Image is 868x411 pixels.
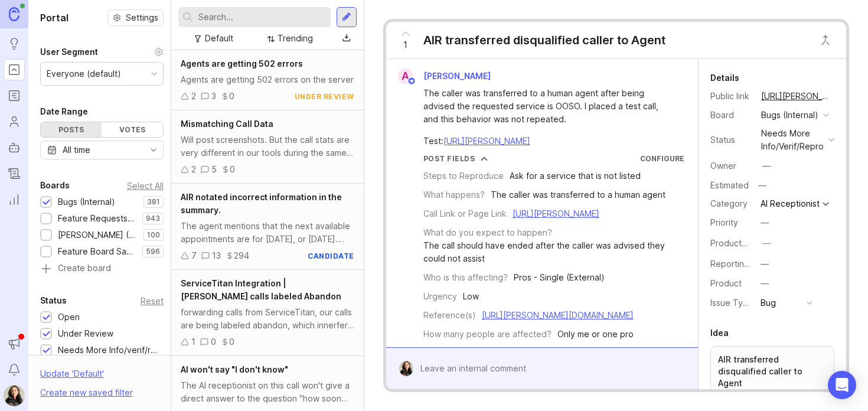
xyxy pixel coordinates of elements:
div: Who is this affecting? [423,271,508,284]
div: All time [63,143,90,156]
label: Priority [710,217,738,227]
div: Boards [40,178,70,193]
div: The call should have ended after the caller was advised they could not assist [423,239,684,265]
div: Date Range [40,105,88,119]
p: 596 [146,247,160,256]
div: 7 [191,249,197,262]
a: Settings [107,9,164,26]
div: candidate [308,251,354,261]
div: Low [463,290,479,303]
a: Autopilot [4,137,25,158]
div: Update ' Default ' [40,367,104,386]
svg: toggle icon [144,145,163,155]
div: The agent mentions that the next available appointments are for [DATE], or [DATE]. However, in th... [181,220,354,246]
div: needs more info/verif/repro [761,127,824,153]
a: Roadmaps [4,85,25,106]
label: Reporting Team [710,259,774,269]
div: 3 [211,90,216,103]
div: Feature Board Sandbox [DATE] [58,245,136,258]
div: Default [205,32,233,45]
div: Category [710,197,752,210]
div: Under Review [58,327,113,340]
div: 0 [229,335,234,348]
div: Owner [710,159,752,172]
div: Create new saved filter [40,386,133,399]
div: 2 [191,163,196,176]
div: 0 [230,163,235,176]
div: forwarding calls from ServiceTitan, our calls are being labeled abandon, which innerfers with met... [181,306,354,332]
div: The caller was transferred to a human agent after being advised the requested service is OOSO. I ... [423,87,674,126]
p: 100 [147,230,160,240]
div: Votes [102,122,162,137]
a: Mismatching Call DataWill post screenshots. But the call stats are very different in our tools du... [171,110,364,184]
p: AIR transferred disqualified caller to Agent [718,354,827,389]
div: Reset [141,298,164,304]
button: Post Fields [423,154,488,164]
div: Bugs (Internal) [58,195,115,208]
div: 0 [229,90,234,103]
img: Ysabelle Eugenio [4,385,25,406]
button: ProductboardID [759,236,774,251]
span: AI won't say "I don't know" [181,364,288,374]
div: Reference(s) [423,309,476,322]
a: Users [4,111,25,132]
div: Open Intercom Messenger [828,371,856,399]
div: Public link [710,90,752,103]
img: Ysabelle Eugenio [399,361,413,376]
div: — [762,237,771,250]
div: Urgency [423,290,457,303]
div: Feature Requests (Internal) [58,212,136,225]
button: Announcements [4,333,25,354]
div: AI Voice Assistant [507,347,576,360]
div: 294 [234,249,249,262]
div: Status [40,293,67,308]
div: — [762,159,771,172]
a: [URL][PERSON_NAME] [513,208,599,218]
div: Ask for a service that is not listed [510,169,641,182]
span: Settings [126,12,158,24]
div: Only me or one pro [557,328,634,341]
div: Bugs (Internal) [761,109,818,122]
div: Trending [278,32,313,45]
a: Changelog [4,163,25,184]
button: Close button [814,28,837,52]
a: Portal [4,59,25,80]
div: Estimated [710,181,749,190]
a: [URL][PERSON_NAME][DOMAIN_NAME] [482,310,634,320]
div: 2 [191,90,196,103]
div: Board [710,109,752,122]
div: Post Fields [423,154,475,164]
span: AIR notated incorrect information in the summary. [181,192,342,215]
img: member badge [407,77,416,86]
div: User Segment [40,45,98,59]
div: Select All [127,182,164,189]
div: Details [710,71,739,85]
div: AI Receptionist [761,200,820,208]
span: 1 [403,38,407,51]
a: Agents are getting 502 errorsAgents are getting 502 errors on the server230under review [171,50,364,110]
div: What happens? [423,188,485,201]
div: Product/Application [423,347,501,360]
div: 1 [191,335,195,348]
div: Idea [710,326,729,340]
div: Agents are getting 502 errors on the server [181,73,354,86]
div: Everyone (default) [47,67,121,80]
label: Issue Type [710,298,753,308]
span: ServiceTitan Integration | [PERSON_NAME] calls labeled Abandon [181,278,341,301]
div: — [761,277,769,290]
div: How many people are affected? [423,328,552,341]
span: Agents are getting 502 errors [181,58,303,68]
h1: Portal [40,11,68,25]
div: Status [710,133,752,146]
span: Mismatching Call Data [181,119,273,129]
p: 943 [146,214,160,223]
span: [PERSON_NAME] [423,71,491,81]
div: The AI receptionist on this call won't give a direct answer to the question "how soon can I get s... [181,379,354,405]
div: 0 [211,335,216,348]
input: Search... [198,11,326,24]
a: [URL][PERSON_NAME] [443,136,530,146]
a: AIR notated incorrect information in the summary.The agent mentions that the next available appoi... [171,184,364,270]
div: Steps to Reproduce [423,169,504,182]
div: — [755,178,770,193]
